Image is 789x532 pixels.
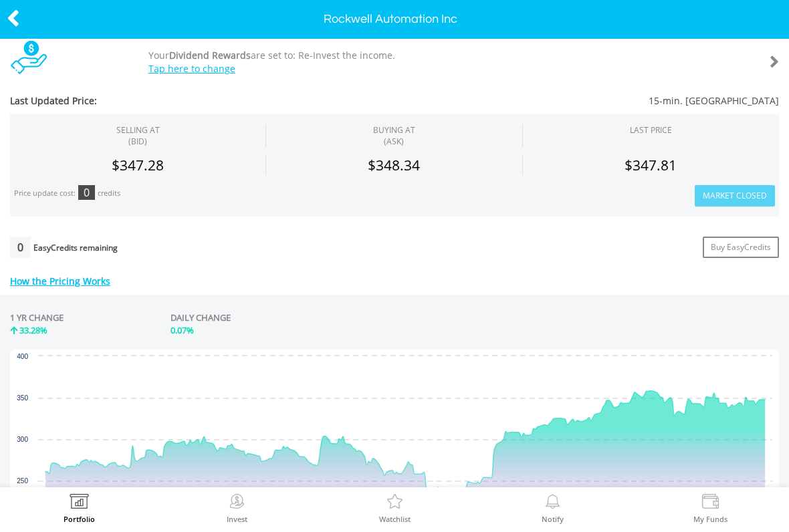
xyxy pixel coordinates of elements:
div: Your are set to: Re-Invest the income. [138,49,715,76]
label: My Funds [693,515,727,523]
text: 300 [17,436,28,443]
label: Watchlist [379,515,411,523]
span: (ASK) [373,136,415,147]
span: Last Updated Price: [10,94,330,108]
label: Invest [227,515,247,523]
span: (BID) [116,136,160,147]
button: Market Closed [695,185,775,207]
a: My Funds [693,494,727,523]
div: Price update cost: [14,188,76,198]
span: $347.81 [625,156,677,174]
label: Notify [542,515,564,523]
span: $347.28 [112,156,164,174]
div: EasyCredits remaining [33,243,118,255]
img: View Portfolio [69,494,90,513]
b: Dividend Rewards [169,49,251,61]
span: BUYING AT [373,124,415,147]
img: Watchlist [384,494,405,513]
div: 1 YR CHANGE [10,311,64,324]
a: Tap here to change [148,62,235,75]
a: Invest [227,494,247,523]
div: 0 [78,185,95,200]
img: View Funds [700,494,721,513]
img: View Notifications [542,494,563,513]
div: LAST PRICE [630,124,672,136]
div: SELLING AT [116,124,160,147]
span: 15-min. [GEOGRAPHIC_DATA] [330,94,779,108]
img: Invest Now [227,494,247,513]
span: 33.28% [19,324,47,336]
a: Watchlist [379,494,411,523]
text: 350 [17,394,28,402]
a: Portfolio [64,494,95,523]
label: Portfolio [64,515,95,523]
div: 0 [10,237,31,258]
span: 0.07% [171,324,194,336]
div: credits [98,188,120,198]
text: 400 [17,353,28,360]
a: Buy EasyCredits [703,237,779,258]
div: DAILY CHANGE [171,311,363,324]
a: Notify [542,494,564,523]
text: 250 [17,477,28,485]
span: $348.34 [368,156,420,174]
a: How the Pricing Works [10,275,110,287]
